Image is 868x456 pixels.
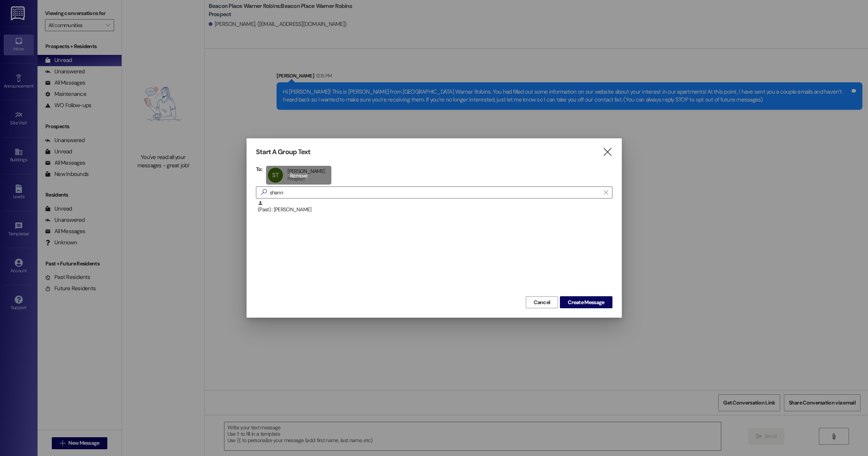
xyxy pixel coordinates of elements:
button: Clear text [600,187,612,198]
span: Create Message [568,298,604,306]
button: Create Message [560,296,612,308]
button: Cancel [526,296,558,308]
h3: To: [256,166,263,173]
span: Cancel [534,298,550,306]
div: (Past) : [PERSON_NAME] [256,200,612,219]
i:  [258,188,270,196]
input: Search for any contact or apartment [270,187,600,198]
div: (Past) : [PERSON_NAME] [258,200,612,214]
i:  [604,189,608,195]
h3: Start A Group Text [256,148,311,156]
i:  [602,148,612,156]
